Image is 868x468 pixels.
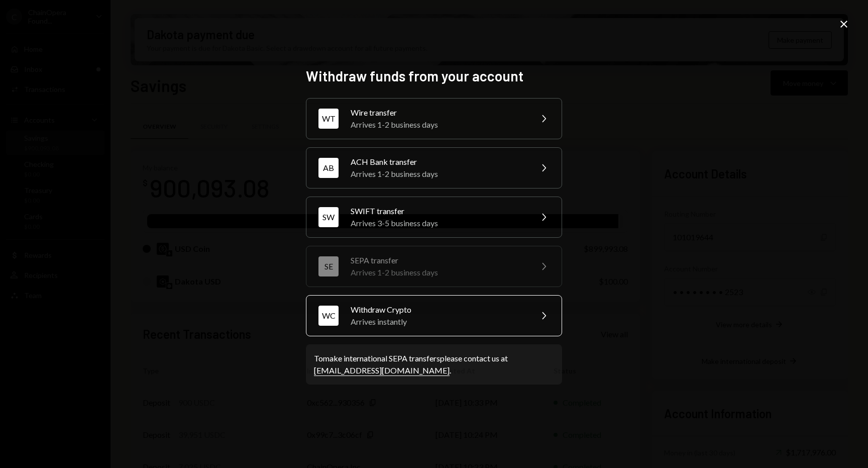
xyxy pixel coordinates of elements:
h2: Withdraw funds from your account [306,66,562,86]
div: Wire transfer [351,107,525,119]
div: Arrives instantly [351,316,525,328]
button: SWSWIFT transferArrives 3-5 business days [306,197,562,238]
button: ABACH Bank transferArrives 1-2 business days [306,147,562,189]
button: WCWithdraw CryptoArrives instantly [306,295,562,336]
div: ACH Bank transfer [351,156,525,168]
div: SE [318,256,339,276]
div: WC [318,306,339,326]
div: WT [318,109,339,129]
div: Arrives 1-2 business days [351,119,525,131]
button: WTWire transferArrives 1-2 business days [306,98,562,139]
a: [EMAIL_ADDRESS][DOMAIN_NAME] [314,365,450,376]
div: SWIFT transfer [351,205,525,217]
div: SW [318,207,339,227]
div: Arrives 1-2 business days [351,168,525,180]
div: SEPA transfer [351,254,525,266]
div: Arrives 1-2 business days [351,266,525,278]
div: Withdraw Crypto [351,304,525,316]
button: SESEPA transferArrives 1-2 business days [306,246,562,287]
div: AB [318,158,339,178]
div: To make international SEPA transfers please contact us at . [314,352,554,377]
div: Arrives 3-5 business days [351,217,525,229]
